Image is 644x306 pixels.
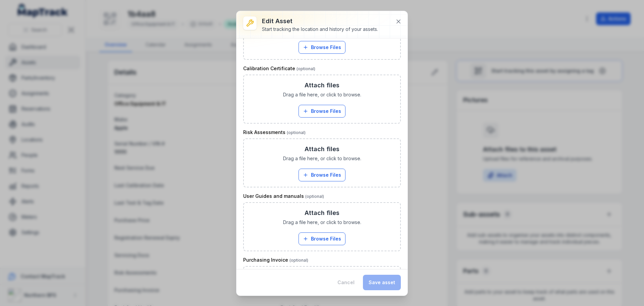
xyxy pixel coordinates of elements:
h3: Attach files [305,81,339,90]
h3: Edit asset [262,16,378,26]
div: Start tracking the location and history of your assets. [262,26,378,33]
button: Browse Files [299,169,345,181]
label: User Guides and manuals [243,193,324,200]
h3: Attach files [305,208,339,218]
label: Purchasing Invoice [243,257,308,263]
button: Browse Files [299,105,345,118]
span: Drag a file here, or click to browse. [283,219,361,226]
button: Browse Files [299,232,345,245]
span: Drag a file here, or click to browse. [283,155,361,162]
h3: Attach files [305,144,339,154]
button: Browse Files [299,41,345,54]
label: Calibration Certificate [243,65,315,72]
span: Drag a file here, or click to browse. [283,91,361,98]
label: Risk Assessments [243,129,306,136]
